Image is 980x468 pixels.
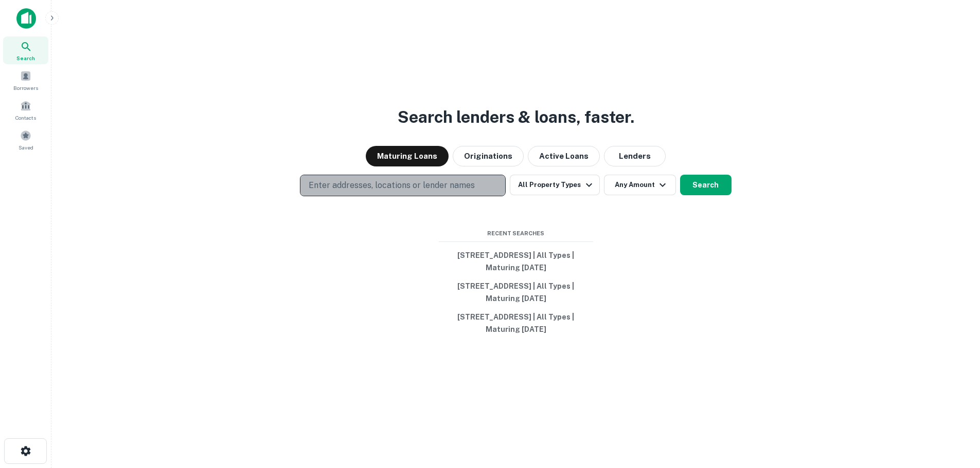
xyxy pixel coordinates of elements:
[510,175,599,195] button: All Property Types
[604,146,666,166] button: Lenders
[16,54,35,62] span: Search
[3,36,48,64] a: Search
[453,146,524,166] button: Originations
[398,105,634,129] h3: Search lenders & loans, faster.
[366,146,449,166] button: Maturing Loans
[439,229,593,238] span: Recent Searches
[300,175,506,196] button: Enter addresses, locations or lender names
[929,386,980,435] iframe: Chat Widget
[439,308,593,339] button: [STREET_ADDRESS] | All Types | Maturing [DATE]
[439,246,593,277] button: [STREET_ADDRESS] | All Types | Maturing [DATE]
[439,277,593,308] button: [STREET_ADDRESS] | All Types | Maturing [DATE]
[3,66,48,94] a: Borrowers
[604,175,676,195] button: Any Amount
[680,175,732,195] button: Search
[15,114,36,122] span: Contacts
[528,146,600,166] button: Active Loans
[19,143,33,152] span: Saved
[13,84,38,92] span: Borrowers
[16,8,36,29] img: capitalize-icon.png
[3,96,48,124] a: Contacts
[309,179,475,192] p: Enter addresses, locations or lender names
[3,126,48,154] a: Saved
